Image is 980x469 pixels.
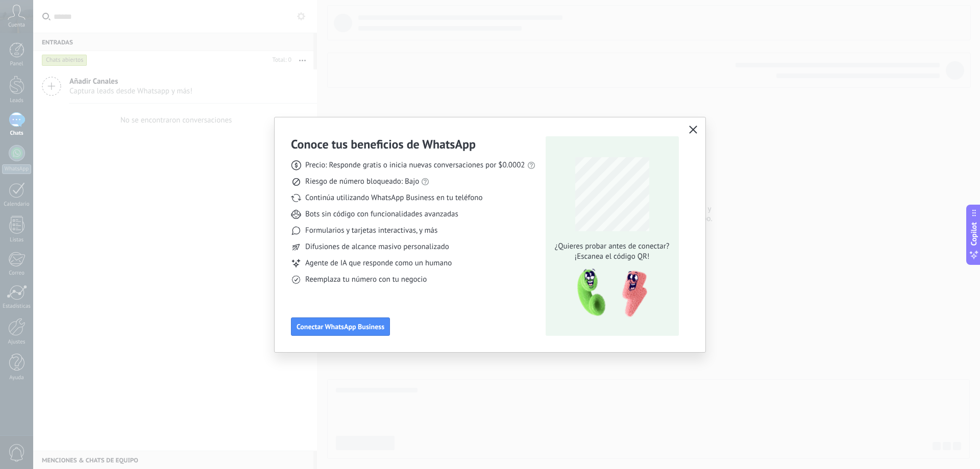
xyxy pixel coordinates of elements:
[569,266,649,320] img: qr-pic-1x.png
[305,226,437,236] span: Formularios y tarjetas interactivas, y más
[305,160,525,170] span: Precio: Responde gratis o inicia nuevas conversaciones por $0.0002
[552,241,672,252] span: ¿Quieres probar antes de conectar?
[305,258,452,268] span: Agente de IA que responde como un humano
[305,209,458,219] span: Bots sin código con funcionalidades avanzadas
[305,193,482,203] span: Continúa utilizando WhatsApp Business en tu teléfono
[552,252,672,262] span: ¡Escanea el código QR!
[305,275,427,285] span: Reemplaza tu número con tu negocio
[305,177,419,187] span: Riesgo de número bloqueado: Bajo
[291,317,390,336] button: Conectar WhatsApp Business
[297,323,384,330] span: Conectar WhatsApp Business
[969,222,979,245] span: Copilot
[291,136,476,152] h3: Conoce tus beneficios de WhatsApp
[305,242,449,252] span: Difusiones de alcance masivo personalizado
